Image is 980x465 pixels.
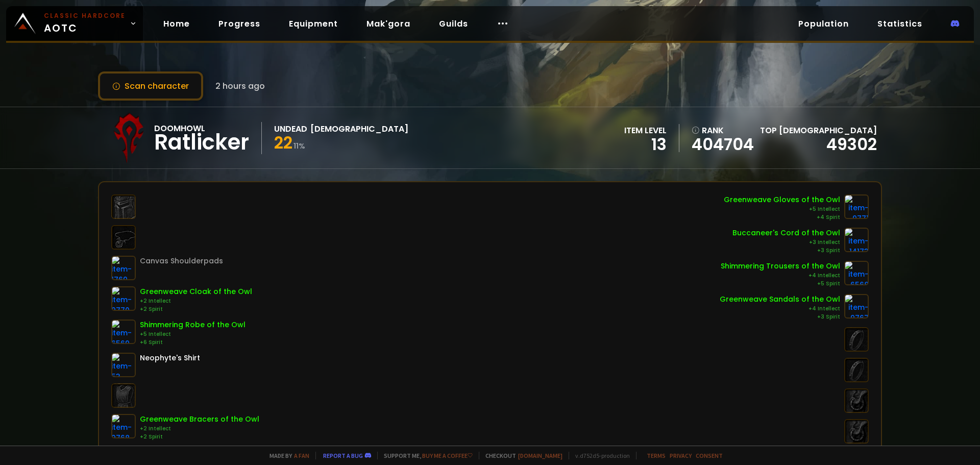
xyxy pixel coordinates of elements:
[721,280,840,288] div: +5 Spirit
[647,452,666,459] a: Terms
[670,452,692,459] a: Privacy
[140,338,246,347] div: +6 Spirit
[154,122,249,135] div: Doomhowl
[732,228,840,238] div: Buccaneer's Cord of the Owl
[140,414,259,425] div: Greenweave Bracers of the Owl
[844,228,869,252] img: item-14173
[140,425,259,433] div: +2 Intellect
[140,330,246,338] div: +5 Intellect
[140,433,259,441] div: +2 Spirit
[724,194,840,205] div: Greenweave Gloves of the Owl
[44,11,126,36] span: AOTC
[358,13,419,34] a: Mak'gora
[479,452,562,459] span: Checkout
[624,137,667,152] div: 13
[140,256,223,266] div: Canvas Shoulderpads
[111,353,136,377] img: item-53
[281,13,346,34] a: Equipment
[692,137,754,152] a: 404704
[210,13,268,34] a: Progress
[98,71,203,101] button: Scan character
[760,124,877,137] div: Top
[6,6,143,41] a: Classic HardcoreAOTC
[111,286,136,311] img: item-9770
[724,205,840,213] div: +5 Intellect
[624,124,667,137] div: item level
[720,294,840,305] div: Greenweave Sandals of the Owl
[732,247,840,255] div: +3 Spirit
[263,452,309,459] span: Made by
[155,13,198,34] a: Home
[721,261,840,272] div: Shimmering Trousers of the Owl
[215,80,265,92] span: 2 hours ago
[140,297,252,305] div: +2 Intellect
[140,286,252,297] div: Greenweave Cloak of the Owl
[422,452,473,459] a: Buy me a coffee
[140,353,200,363] div: Neophyte's Shirt
[377,452,473,459] span: Support me,
[844,261,869,285] img: item-6568
[294,452,309,459] a: a fan
[293,141,305,151] small: 11 %
[154,135,249,150] div: Ratlicker
[310,123,408,135] div: [DEMOGRAPHIC_DATA]
[779,125,877,136] span: [DEMOGRAPHIC_DATA]
[323,452,363,459] a: Report a bug
[869,13,930,34] a: Statistics
[569,452,630,459] span: v. d752d5 - production
[844,194,869,219] img: item-9771
[140,320,246,330] div: Shimmering Robe of the Owl
[111,414,136,438] img: item-9768
[431,13,476,34] a: Guilds
[844,294,869,319] img: item-9767
[720,313,840,321] div: +3 Spirit
[518,452,562,459] a: [DOMAIN_NAME]
[44,11,126,20] small: Classic Hardcore
[696,452,723,459] a: Consent
[274,123,307,135] div: Undead
[140,305,252,313] div: +2 Spirit
[790,13,857,34] a: Population
[274,131,292,154] span: 22
[724,213,840,222] div: +4 Spirit
[111,320,136,344] img: item-6569
[826,133,877,156] a: 49302
[720,305,840,313] div: +4 Intellect
[732,238,840,247] div: +3 Intellect
[721,272,840,280] div: +4 Intellect
[692,124,754,137] div: rank
[111,256,136,280] img: item-1769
